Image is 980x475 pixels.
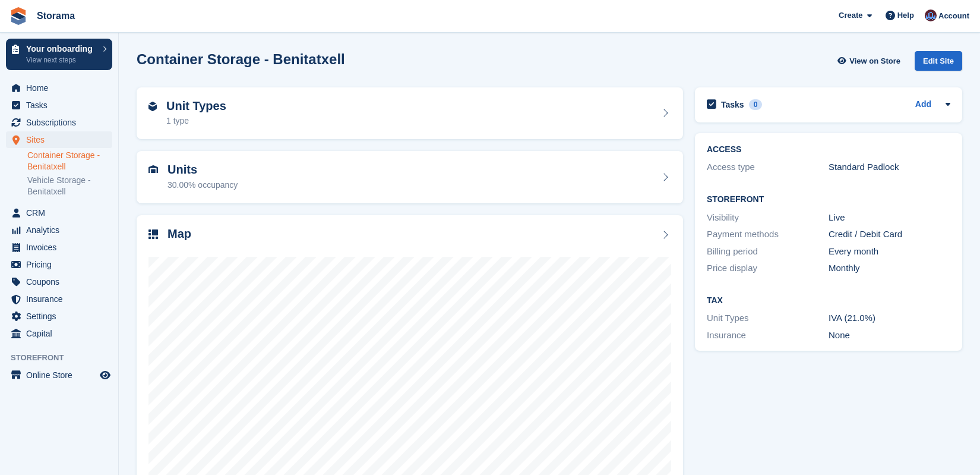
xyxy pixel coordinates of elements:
[6,239,112,256] a: menu
[707,161,829,174] div: Access type
[915,98,931,112] a: Add
[26,367,97,383] span: Online Store
[6,291,112,307] a: menu
[26,131,97,148] span: Sites
[707,145,950,155] h2: ACCESS
[26,80,97,96] span: Home
[27,150,112,172] a: Container Storage - Benitatxell
[829,312,950,325] div: IVA (21.0%)
[707,245,829,259] div: Billing period
[829,329,950,342] div: None
[707,228,829,241] div: Payment methods
[26,308,97,325] span: Settings
[11,352,118,364] span: Storefront
[925,10,937,21] img: Hannah Fordham
[6,325,112,342] a: menu
[829,211,950,225] div: Live
[26,97,97,114] span: Tasks
[137,51,345,67] h2: Container Storage - Benitatxell
[26,273,97,290] span: Coupons
[148,102,157,111] img: unit-type-icn-2b2737a686de81e16bb02015468b77c625bbabd49415b5ef34ead5e3b44a266d.svg
[26,45,97,53] p: Your onboarding
[6,205,112,221] a: menu
[27,175,112,197] a: Vehicle Storage - Benitatxell
[749,99,763,110] div: 0
[26,291,97,307] span: Insurance
[26,205,97,221] span: CRM
[707,211,829,225] div: Visibility
[167,227,191,241] h2: Map
[167,163,238,177] h2: Units
[839,10,862,21] span: Create
[10,7,27,25] img: stora-icon-8386f47178a22dfd0bd8f6a31ec36ba5ce8667c1dd55bd0f319d3a0aa187defe.svg
[26,222,97,238] span: Analytics
[897,10,914,21] span: Help
[707,262,829,275] div: Price display
[26,325,97,342] span: Capital
[26,256,97,273] span: Pricing
[707,329,829,342] div: Insurance
[836,51,905,71] a: View on Store
[148,165,158,174] img: unit-icn-7be61d7bf1b0ce9d3e12c5938cc71ed9869f7b940bace4675aadf7bd6d80202e.svg
[26,55,97,65] p: View next steps
[137,151,683,203] a: Units 30.00% occupancy
[829,262,950,275] div: Monthly
[98,368,112,382] a: Preview store
[166,115,226,127] div: 1 type
[6,39,112,70] a: Your onboarding View next steps
[829,228,950,241] div: Credit / Debit Card
[6,273,112,290] a: menu
[721,99,744,110] h2: Tasks
[707,312,829,325] div: Unit Types
[6,131,112,148] a: menu
[137,87,683,140] a: Unit Types 1 type
[6,367,112,383] a: menu
[938,10,969,22] span: Account
[707,195,950,205] h2: Storefront
[707,296,950,306] h2: Tax
[915,51,962,71] div: Edit Site
[167,179,238,191] div: 30.00% occupancy
[6,80,112,96] a: menu
[849,55,900,67] span: View on Store
[26,114,97,131] span: Subscriptions
[166,99,226,113] h2: Unit Types
[26,239,97,256] span: Invoices
[6,256,112,273] a: menu
[6,97,112,114] a: menu
[829,161,950,174] div: Standard Padlock
[6,114,112,131] a: menu
[6,222,112,238] a: menu
[915,51,962,76] a: Edit Site
[829,245,950,259] div: Every month
[148,229,158,239] img: map-icn-33ee37083ee616e46c38cad1a60f524a97daa1e2b2c8c0bc3eb3415660979fc1.svg
[32,6,80,26] a: Storama
[6,308,112,325] a: menu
